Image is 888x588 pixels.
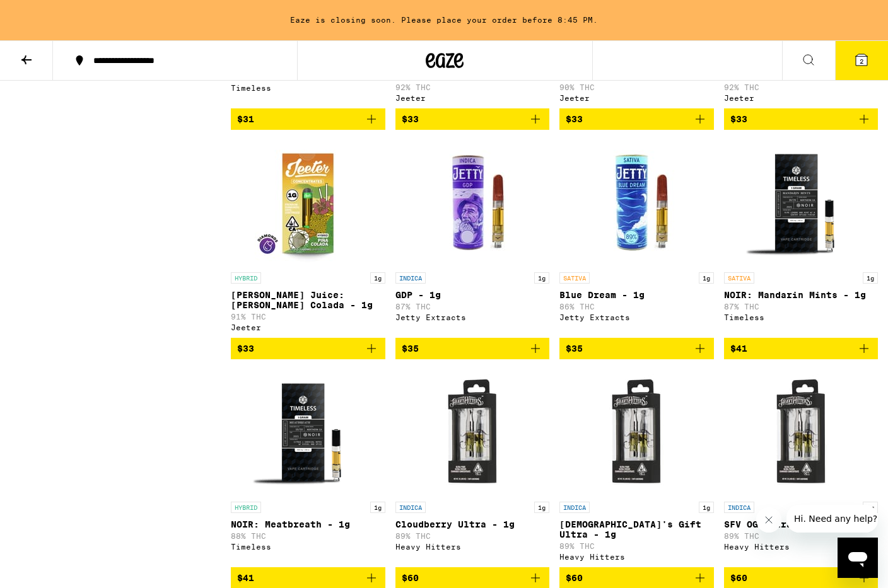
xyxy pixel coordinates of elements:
img: Jetty Extracts - GDP - 1g [409,140,535,266]
div: Jeeter [395,94,550,102]
span: $60 [730,573,747,583]
span: $35 [566,343,583,354]
p: INDICA [559,502,590,513]
span: $33 [237,343,254,354]
span: $60 [566,573,583,583]
p: 87% THC [724,303,879,311]
img: Timeless - NOIR: Meatbreath - 1g [245,369,371,495]
p: 90% THC [559,83,714,91]
p: HYBRID [231,272,261,284]
p: 88% THC [231,532,385,540]
p: Cloudberry Ultra - 1g [395,519,550,529]
p: 1g [370,272,385,284]
img: Timeless - NOIR: Mandarin Mints - 1g [738,140,864,266]
p: [DEMOGRAPHIC_DATA]'s Gift Ultra - 1g [559,519,714,539]
p: HYBRID [231,502,261,513]
iframe: Button to launch messaging window [838,538,878,578]
p: NOIR: Meatbreath - 1g [231,519,385,529]
div: Timeless [724,313,879,321]
p: 92% THC [395,83,550,91]
p: 92% THC [724,83,879,91]
button: Add to bag [559,338,714,359]
p: NOIR: Mandarin Mints - 1g [724,290,879,300]
a: Open page for Blue Dream - 1g from Jetty Extracts [559,140,714,338]
p: INDICA [395,502,426,513]
p: 1g [370,502,385,513]
p: SFV OG Ultra - 1g [724,519,879,529]
a: Open page for NOIR: Meatbreath - 1g from Timeless [231,369,385,567]
button: 2 [835,41,888,80]
p: 91% THC [231,313,385,321]
img: Jeeter - Jeeter Juice: Pina Colada - 1g [245,140,371,266]
div: Jeeter [724,94,879,102]
button: Add to bag [231,108,385,130]
div: Heavy Hitters [724,543,879,551]
p: GDP - 1g [395,290,550,300]
button: Add to bag [724,338,879,359]
p: 86% THC [559,303,714,311]
img: Heavy Hitters - SFV OG Ultra - 1g [738,369,864,495]
div: Jetty Extracts [395,313,550,321]
p: 87% THC [395,303,550,311]
a: Open page for Jeeter Juice: Pina Colada - 1g from Jeeter [231,140,385,338]
p: INDICA [724,502,754,513]
span: $31 [237,114,254,124]
span: 2 [860,57,863,65]
p: 1g [534,502,549,513]
p: 1g [699,502,714,513]
div: Jeeter [231,323,385,331]
div: Jetty Extracts [559,313,714,321]
div: Heavy Hitters [395,543,550,551]
button: Add to bag [395,108,550,130]
span: $35 [402,343,419,354]
p: Blue Dream - 1g [559,290,714,300]
button: Add to bag [395,338,550,359]
p: SATIVA [559,272,590,284]
button: Add to bag [724,108,879,130]
img: Jetty Extracts - Blue Dream - 1g [573,140,699,266]
span: $41 [730,343,747,354]
div: Timeless [231,84,385,92]
img: Heavy Hitters - God's Gift Ultra - 1g [573,369,699,495]
button: Add to bag [559,108,714,130]
p: 1g [534,272,549,284]
p: INDICA [395,272,426,284]
a: Open page for Cloudberry Ultra - 1g from Heavy Hitters [395,369,550,567]
p: 89% THC [395,532,550,540]
span: $33 [402,114,419,124]
span: $41 [237,573,254,583]
p: 1g [863,272,878,284]
a: Open page for NOIR: Mandarin Mints - 1g from Timeless [724,140,879,338]
a: Open page for GDP - 1g from Jetty Extracts [395,140,550,338]
div: Jeeter [559,94,714,102]
img: Heavy Hitters - Cloudberry Ultra - 1g [409,369,535,495]
span: $60 [402,573,419,583]
p: 89% THC [724,532,879,540]
div: Heavy Hitters [559,553,714,561]
p: 1g [699,272,714,284]
iframe: Close message [756,507,781,533]
span: $33 [566,114,583,124]
p: SATIVA [724,272,754,284]
iframe: Message from company [786,505,878,533]
span: $33 [730,114,747,124]
button: Add to bag [231,338,385,359]
p: 1g [863,502,878,513]
a: Open page for God's Gift Ultra - 1g from Heavy Hitters [559,369,714,567]
p: [PERSON_NAME] Juice: [PERSON_NAME] Colada - 1g [231,290,385,310]
p: 89% THC [559,542,714,550]
a: Open page for SFV OG Ultra - 1g from Heavy Hitters [724,369,879,567]
div: Timeless [231,543,385,551]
